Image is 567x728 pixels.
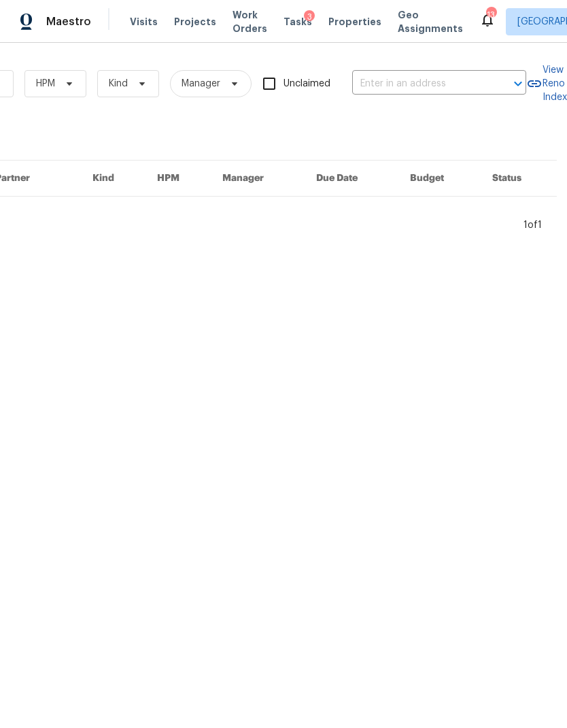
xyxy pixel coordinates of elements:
[305,161,399,197] th: Due Date
[399,161,481,197] th: Budget
[182,77,220,90] span: Manager
[509,74,528,93] button: Open
[46,15,91,29] span: Maestro
[130,15,158,29] span: Visits
[526,63,567,104] a: View Reno Index
[328,15,381,29] span: Properties
[352,73,488,95] input: Enter in an address
[398,8,463,35] span: Geo Assignments
[211,161,305,197] th: Manager
[146,161,211,197] th: HPM
[523,218,542,232] div: 1 of 1
[481,161,557,197] th: Status
[174,15,216,29] span: Projects
[109,77,128,90] span: Kind
[82,161,146,197] th: Kind
[304,10,315,24] div: 3
[486,8,496,22] div: 13
[283,17,312,27] span: Tasks
[233,8,267,35] span: Work Orders
[36,77,55,90] span: HPM
[283,77,330,91] span: Unclaimed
